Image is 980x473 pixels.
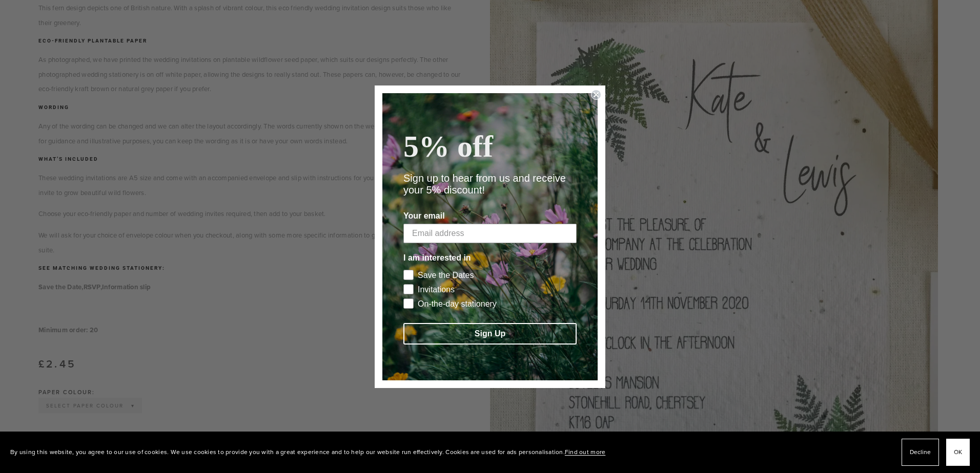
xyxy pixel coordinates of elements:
span: Sign up to hear from us and receive your 5% discount! [403,173,566,196]
button: Decline [902,439,939,466]
label: Your email [403,211,577,224]
div: On-the-day stationery [418,299,497,309]
div: Save the Dates [418,271,474,280]
a: Find out more [565,447,605,456]
span: 5% off [403,130,493,163]
button: OK [946,439,970,466]
legend: I am interested in [403,253,471,266]
span: Decline [910,445,931,460]
button: Sign Up [403,323,577,345]
p: By using this website, you agree to our use of cookies. We use cookies to provide you with a grea... [10,445,605,460]
button: Close dialog [591,90,601,100]
div: Invitations [418,285,455,294]
span: OK [954,445,962,460]
input: Email address [403,224,577,243]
